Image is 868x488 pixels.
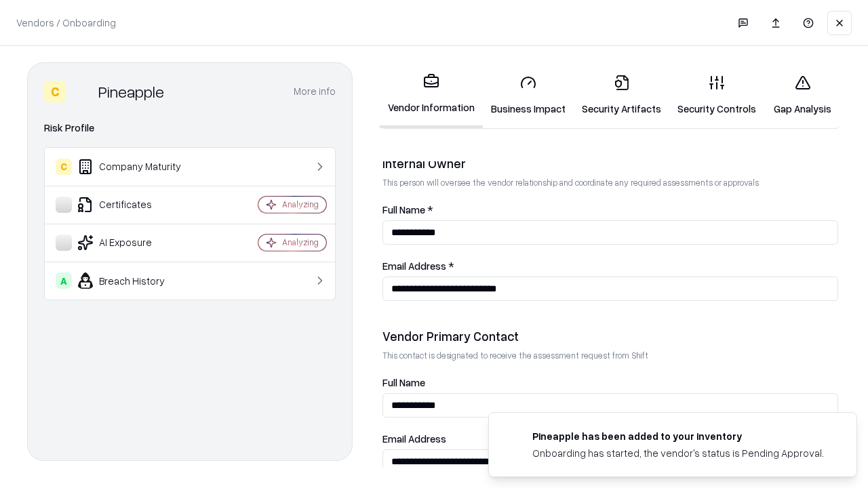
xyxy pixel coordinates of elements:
label: Email Address * [382,261,838,271]
a: Security Artifacts [574,64,669,127]
div: Pineapple [98,81,164,102]
div: AI Exposure [56,235,218,251]
a: Business Impact [483,64,574,127]
a: Vendor Information [380,62,483,128]
div: Vendor Primary Contact [382,328,838,344]
div: Pineapple has been added to your inventory [532,429,824,443]
div: Breach History [56,272,218,289]
div: Analyzing [282,199,319,210]
p: This contact is designated to receive the assessment request from Shift [382,350,838,361]
div: Risk Profile [44,120,336,136]
div: Company Maturity [56,159,218,175]
div: Certificates [56,197,218,213]
a: Gap Analysis [764,64,841,127]
label: Full Name [382,378,838,388]
div: Onboarding has started, the vendor's status is Pending Approval. [532,446,824,460]
div: C [56,159,72,175]
div: Internal Owner [382,155,838,171]
a: Security Controls [669,64,764,127]
img: pineappleenergy.com [505,429,521,445]
img: Pineapple [71,81,93,102]
p: This person will oversee the vendor relationship and coordinate any required assessments or appro... [382,177,838,188]
div: C [44,81,66,102]
button: More info [294,79,336,104]
div: Analyzing [282,237,319,248]
label: Email Address [382,434,838,444]
label: Full Name * [382,205,838,215]
div: A [56,272,72,289]
p: Vendors / Onboarding [16,16,116,30]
